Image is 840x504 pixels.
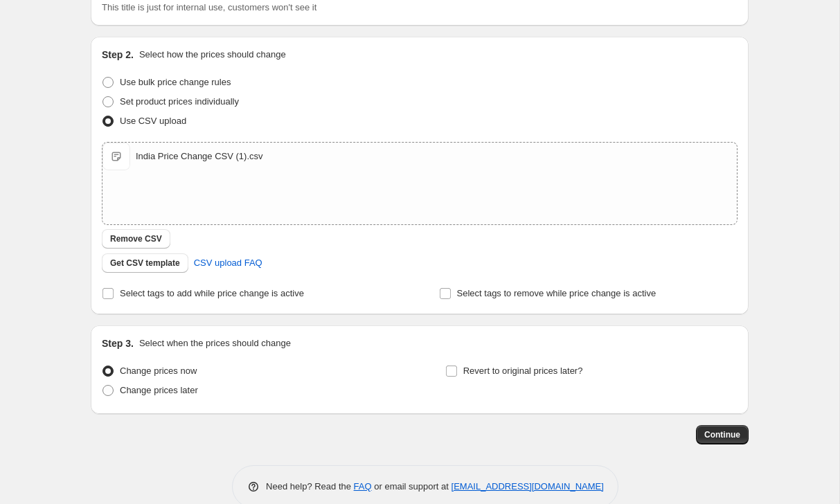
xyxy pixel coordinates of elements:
[120,96,239,107] span: Set product prices individually
[457,288,656,298] span: Select tags to remove while price change is active
[186,252,271,274] a: CSV upload FAQ
[354,481,372,492] a: FAQ
[139,336,291,350] p: Select when the prices should change
[696,425,749,444] button: Continue
[102,48,134,62] h2: Step 2.
[139,48,286,62] p: Select how the prices should change
[452,481,604,492] a: [EMAIL_ADDRESS][DOMAIN_NAME]
[194,256,262,270] span: CSV upload FAQ
[120,77,231,87] span: Use bulk price change rules
[110,258,180,269] span: Get CSV template
[463,366,583,376] span: Revert to original prices later?
[372,481,452,492] span: or email support at
[120,385,198,395] span: Change prices later
[704,429,740,440] span: Continue
[102,336,134,350] h2: Step 3.
[102,253,188,273] button: Get CSV template
[102,2,316,12] span: This title is just for internal use, customers won't see it
[110,233,162,244] span: Remove CSV
[136,150,263,163] div: India Price Change CSV (1).csv
[120,116,186,126] span: Use CSV upload
[120,288,304,298] span: Select tags to add while price change is active
[120,366,197,376] span: Change prices now
[102,229,170,249] button: Remove CSV
[266,481,354,492] span: Need help? Read the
